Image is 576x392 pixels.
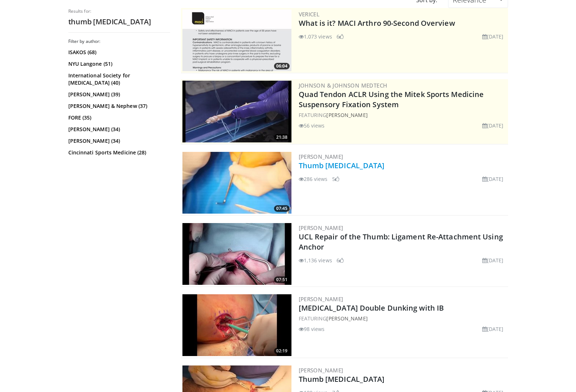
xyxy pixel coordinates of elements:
li: [DATE] [482,256,504,264]
a: Quad Tendon ACLR Using the Mitek Sports Medicine Suspensory Fixation System [299,89,484,109]
p: Results for: [68,8,170,14]
li: [DATE] [482,325,504,333]
h3: Filter by author: [68,39,170,44]
a: ISAKOS (68) [68,49,168,56]
a: [PERSON_NAME] [299,224,343,231]
span: 07:45 [274,205,290,212]
a: [PERSON_NAME] (34) [68,137,168,145]
a: Vericel [299,11,320,18]
a: [PERSON_NAME] [326,315,367,322]
li: 1,073 views [299,33,332,40]
span: 02:19 [274,348,290,354]
a: 07:51 [182,223,291,285]
li: [DATE] [482,33,504,40]
li: [DATE] [482,175,504,183]
li: 1,136 views [299,256,332,264]
a: 07:45 [182,152,291,214]
a: [MEDICAL_DATA] Double Dunking with IB [299,303,444,313]
div: FEATURING [299,315,507,322]
a: 02:19 [182,294,291,356]
li: [DATE] [482,122,504,129]
li: 56 views [299,122,325,129]
a: Cincinnati Sports Medicine (28) [68,149,168,156]
a: International Society for [MEDICAL_DATA] (40) [68,72,168,86]
li: 98 views [299,325,325,333]
img: 25a20e55-2dbe-4643-b1df-73d660d99ebd.300x170_q85_crop-smart_upscale.jpg [182,294,291,356]
li: 6 [337,256,344,264]
h2: thumb [MEDICAL_DATA] [68,17,170,27]
a: 06:04 [182,9,291,71]
a: [PERSON_NAME] [299,295,343,303]
li: 6 [337,33,344,40]
a: Johnson & Johnson MedTech [299,82,387,89]
li: 286 views [299,175,328,183]
div: FEATURING [299,111,507,119]
img: 1db775ff-40cc-47dd-b7d5-0f20e14bca41.300x170_q85_crop-smart_upscale.jpg [182,223,291,285]
span: 06:04 [274,63,290,69]
a: Thumb [MEDICAL_DATA] [299,374,385,384]
a: NYU Langone (51) [68,60,168,68]
a: What is it? MACI Arthro 90-Second Overview [299,18,455,28]
a: [PERSON_NAME] [326,112,367,118]
a: [PERSON_NAME] & Nephew (37) [68,102,168,110]
a: Thumb [MEDICAL_DATA] [299,161,385,170]
img: 7d8b3c25-a9a4-459b-b693-7f169858dc52.300x170_q85_crop-smart_upscale.jpg [182,152,291,214]
a: [PERSON_NAME] (34) [68,126,168,133]
a: [PERSON_NAME] [299,367,343,374]
img: b78fd9da-dc16-4fd1-a89d-538d899827f1.300x170_q85_crop-smart_upscale.jpg [182,81,291,142]
a: UCL Repair of the Thumb: Ligament Re-Attachment Using Anchor [299,232,503,252]
span: 07:51 [274,276,290,283]
a: [PERSON_NAME] (39) [68,91,168,98]
a: [PERSON_NAME] [299,153,343,160]
img: aa6cc8ed-3dbf-4b6a-8d82-4a06f68b6688.300x170_q85_crop-smart_upscale.jpg [182,9,291,71]
a: FORE (35) [68,114,168,121]
li: 5 [332,175,339,183]
a: 21:38 [182,81,291,142]
span: 21:38 [274,134,290,141]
